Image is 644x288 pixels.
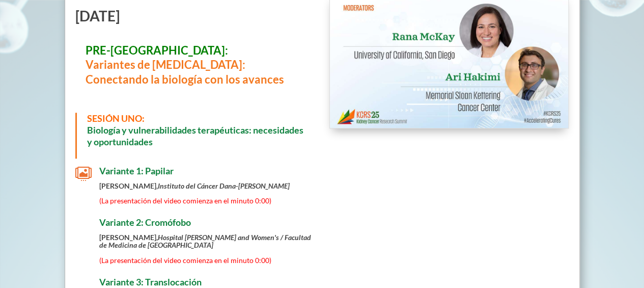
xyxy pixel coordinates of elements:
span: Variante 2: Cromófobo [99,217,191,228]
span: Variante 3: Translocación [99,276,202,287]
span:  [75,166,92,182]
h3: Variantes de [MEDICAL_DATA]: Conectando la biología con los avances [86,43,304,92]
em: Hospital [PERSON_NAME] and Women's / Facultad de Medicina de [GEOGRAPHIC_DATA] [99,233,311,249]
em: Instituto del Cáncer Dana-[PERSON_NAME] [158,181,290,190]
span: PRE-[GEOGRAPHIC_DATA]: [86,43,228,57]
strong: [PERSON_NAME], [99,233,311,249]
strong: [PERSON_NAME], [99,181,290,190]
strong: Biología y vulnerabilidades terapéuticas: necesidades y oportunidades [87,124,303,147]
h2: [DATE] [75,9,315,28]
span:  [75,217,92,233]
span: SESIÓN UNO: [87,113,145,124]
span: (La presentación del video comienza en el minuto 0:00) [99,256,271,265]
span: Variante 1: Papilar [99,165,174,176]
span: (La presentación del video comienza en el minuto 0:00) [99,196,271,205]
